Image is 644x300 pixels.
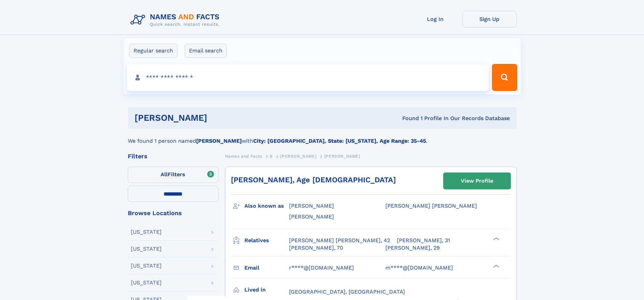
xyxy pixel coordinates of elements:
a: [PERSON_NAME] [PERSON_NAME], 42 [289,237,390,244]
b: City: [GEOGRAPHIC_DATA], State: [US_STATE], Age Range: 35-45 [253,138,426,144]
div: [US_STATE] [131,280,162,285]
span: [PERSON_NAME] [PERSON_NAME] [385,203,477,209]
span: [PERSON_NAME] [280,154,316,159]
div: [US_STATE] [131,263,162,269]
a: Log In [408,11,462,27]
h3: Email [244,262,289,274]
a: View Profile [444,173,510,189]
span: [GEOGRAPHIC_DATA], [GEOGRAPHIC_DATA] [289,289,405,295]
label: Regular search [129,44,177,58]
a: [PERSON_NAME], 29 [385,244,440,252]
a: [PERSON_NAME], Age [DEMOGRAPHIC_DATA] [231,176,396,184]
a: Names and Facts [225,152,262,160]
span: All [161,171,168,178]
h3: Also known as [244,200,289,212]
a: [PERSON_NAME], 70 [289,244,343,252]
img: Logo Names and Facts [128,11,225,29]
div: Browse Locations [128,210,218,216]
div: [US_STATE] [131,246,162,252]
h3: Lived in [244,284,289,296]
a: [PERSON_NAME], 31 [397,237,450,244]
span: [PERSON_NAME] [324,154,360,159]
div: ❯ [492,236,500,241]
div: Found 1 Profile In Our Records Database [305,115,510,122]
div: View Profile [461,173,493,189]
label: Filters [128,167,218,183]
span: [PERSON_NAME] [289,213,334,220]
div: We found 1 person named with . [128,129,517,145]
h1: [PERSON_NAME] [135,114,305,122]
input: search input [127,64,489,91]
label: Email search [185,44,227,58]
b: [PERSON_NAME] [196,138,242,144]
span: [PERSON_NAME] [289,203,334,209]
div: ❯ [492,264,500,268]
h3: Relatives [244,235,289,246]
span: B [270,154,273,159]
div: Filters [128,153,218,159]
a: Sign Up [462,11,517,27]
a: [PERSON_NAME] [280,152,316,160]
a: B [270,152,273,160]
button: Search Button [492,64,517,91]
div: [US_STATE] [131,229,162,235]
